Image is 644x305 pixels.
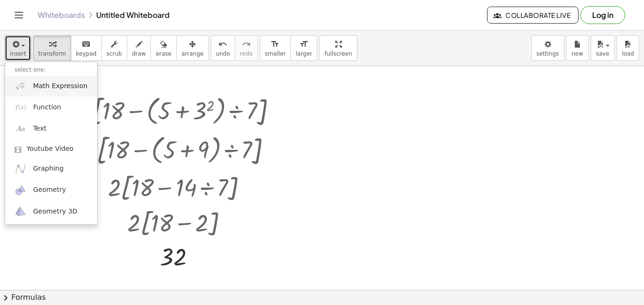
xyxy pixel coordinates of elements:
span: undo [216,50,230,57]
button: new [566,35,589,61]
button: Log in [580,6,625,24]
i: redo [242,39,251,50]
span: Collaborate Live [495,11,570,19]
a: Whiteboards [38,10,85,20]
button: draw [127,35,151,61]
a: Graphing [5,158,97,180]
button: settings [531,35,564,61]
span: fullscreen [324,50,352,57]
a: Geometry [5,180,97,201]
span: keypad [76,50,97,57]
button: scrub [101,35,127,61]
span: Geometry [33,185,66,195]
i: keyboard [82,39,91,50]
span: settings [537,50,559,57]
button: redoredo [235,35,258,61]
span: redo [240,50,253,57]
span: Graphing [33,164,64,173]
span: scrub [107,50,122,57]
span: erase [156,50,171,57]
span: Function [33,103,61,112]
img: sqrt_x.png [15,80,26,92]
img: ggb-geometry.svg [15,184,26,196]
button: load [617,35,639,61]
button: format_sizesmaller [260,35,291,61]
a: Text [5,118,97,140]
img: Aa.png [15,123,26,135]
span: larger [296,50,312,57]
button: keyboardkeypad [71,35,102,61]
button: transform [33,35,71,61]
img: f_x.png [15,101,26,113]
button: Collaborate Live [487,7,578,24]
span: transform [38,50,66,57]
i: undo [218,39,227,50]
span: save [596,50,609,57]
span: arrange [182,50,204,57]
li: select one: [5,65,97,75]
span: draw [132,50,146,57]
span: Youtube Video [26,144,74,154]
img: ggb-3d.svg [15,206,26,217]
a: Function [5,97,97,118]
button: format_sizelarger [290,35,317,61]
button: arrange [176,35,209,61]
i: format_size [271,39,280,50]
button: save [591,35,615,61]
span: new [571,50,583,57]
a: Geometry 3D [5,201,97,222]
span: Text [33,124,46,133]
button: insert [5,35,31,61]
span: Geometry 3D [33,207,77,216]
button: fullscreen [319,35,357,61]
img: ggb-graphing.svg [15,163,26,175]
span: load [622,50,634,57]
button: erase [150,35,176,61]
a: Youtube Video [5,140,97,158]
span: insert [10,50,26,57]
button: undoundo [211,35,235,61]
button: Toggle navigation [11,8,26,23]
i: format_size [299,39,308,50]
a: Math Expression [5,75,97,97]
span: Math Expression [33,82,87,91]
span: smaller [265,50,286,57]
